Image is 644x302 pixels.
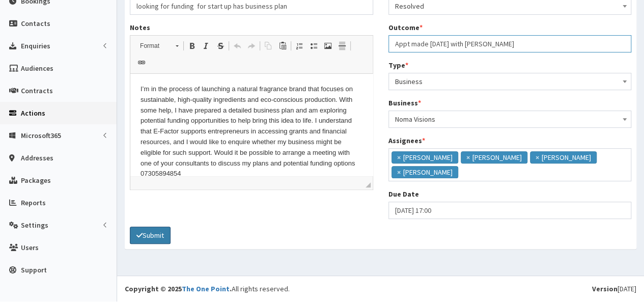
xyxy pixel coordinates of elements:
a: Link (Ctrl+L) [134,56,149,69]
span: Settings [21,221,48,230]
strong: Copyright © 2025 . [125,284,232,293]
label: Outcome [388,22,423,33]
span: × [397,152,401,162]
button: Submit [130,227,171,244]
p: I’m in the process of launching a natural fragrance brand that focuses on sustainable, high-quali... [10,10,232,105]
label: Notes [130,22,150,33]
span: Enquiries [21,41,50,50]
span: Noma Visions [395,112,625,126]
a: Bold (Ctrl+B) [185,39,199,52]
span: Audiences [21,64,53,73]
span: Noma Visions [388,111,632,128]
a: Undo (Ctrl+Z) [230,39,244,52]
label: Business [388,98,421,108]
a: Format [134,39,184,53]
span: Drag to resize [366,182,371,187]
span: Reports [21,198,46,207]
span: × [397,167,401,177]
span: Business [395,74,625,89]
label: Type [388,60,408,70]
span: Contacts [21,19,50,28]
span: Users [21,243,39,252]
a: Insert/Remove Bulleted List [306,39,321,52]
a: Strike Through [213,39,228,52]
div: [DATE] [592,284,636,294]
li: Gina Waterhouse [530,151,597,163]
li: Julie Sweeney [461,151,527,163]
li: Paul Slade [391,166,458,178]
a: The One Point [182,284,230,293]
a: Insert/Remove Numbered List [292,39,306,52]
span: Actions [21,108,45,118]
label: Assignees [388,135,425,146]
a: Insert Horizontal Line [335,39,349,52]
span: Microsoft365 [21,131,61,140]
span: × [536,152,539,162]
b: Version [592,284,618,293]
a: Image [321,39,335,52]
span: × [466,152,470,162]
a: Paste (Ctrl+V) [275,39,290,52]
a: Copy (Ctrl+C) [261,39,275,52]
span: Support [21,265,47,274]
a: Italic (Ctrl+I) [199,39,213,52]
span: Business [388,73,632,90]
span: Packages [21,176,51,185]
span: Format [135,39,171,52]
span: Contracts [21,86,53,95]
iframe: Rich Text Editor, notes [130,74,373,176]
li: Catherine Espin [391,151,458,163]
label: Due Date [388,189,419,199]
footer: All rights reserved. [117,276,644,301]
a: Redo (Ctrl+Y) [244,39,259,52]
span: Addresses [21,153,53,162]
